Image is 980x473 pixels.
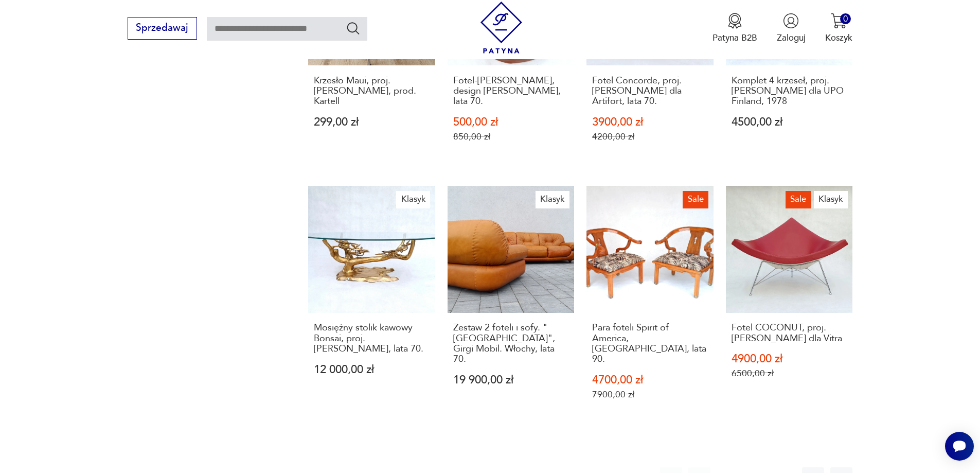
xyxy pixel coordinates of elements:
button: Sprzedawaj [128,17,197,40]
p: 6500,00 zł [732,368,847,379]
p: 19 900,00 zł [453,375,569,386]
div: 0 [840,13,851,24]
p: 7900,00 zł [592,389,708,400]
a: KlasykMosiężny stolik kawowy Bonsai, proj. Willy Daro, lata 70.Mosiężny stolik kawowy Bonsai, pro... [308,186,435,424]
img: Ikonka użytkownika [783,13,799,29]
img: Ikona koszyka [831,13,847,29]
a: Sprzedawaj [128,25,197,33]
h3: Krzesło Maui, proj. [PERSON_NAME], prod. Kartell [314,76,430,107]
p: 4900,00 zł [732,354,847,364]
a: Ikona medaluPatyna B2B [712,13,757,44]
h3: Mosiężny stolik kawowy Bonsai, proj. [PERSON_NAME], lata 70. [314,323,430,354]
h3: Fotel Concorde, proj. [PERSON_NAME] dla Artifort, lata 70. [592,76,708,107]
p: Zaloguj [777,32,806,44]
p: Koszyk [825,32,852,44]
h3: Komplet 4 krzeseł, proj. [PERSON_NAME] dla UPO Finland, 1978 [732,76,847,107]
p: 850,00 zł [453,131,569,142]
a: SalePara foteli Spirit of America, USA, lata 90.Para foteli Spirit of America, [GEOGRAPHIC_DATA],... [586,186,714,424]
p: 4500,00 zł [732,117,847,128]
a: SaleKlasykFotel COCONUT, proj. George Nelson dla VitraFotel COCONUT, proj. [PERSON_NAME] dla Vitr... [726,186,853,424]
iframe: Smartsupp widget button [945,432,974,461]
img: Patyna - sklep z meblami i dekoracjami vintage [475,2,527,54]
a: KlasykZestaw 2 foteli i sofy. "SAPPORO", Girgi Mobil. Włochy, lata 70.Zestaw 2 foteli i sofy. "[G... [448,186,575,424]
img: Ikona medalu [727,13,743,29]
button: Szukaj [346,21,361,36]
button: 0Koszyk [825,13,852,44]
h3: Zestaw 2 foteli i sofy. "[GEOGRAPHIC_DATA]", Girgi Mobil. Włochy, lata 70. [453,323,569,365]
p: 12 000,00 zł [314,364,430,375]
p: 500,00 zł [453,117,569,128]
button: Zaloguj [777,13,806,44]
p: 4200,00 zł [592,131,708,142]
p: Patyna B2B [712,32,757,44]
h3: Fotel COCONUT, proj. [PERSON_NAME] dla Vitra [732,323,847,344]
p: 3900,00 zł [592,117,708,128]
p: 299,00 zł [314,117,430,128]
p: 4700,00 zł [592,375,708,386]
h3: Para foteli Spirit of America, [GEOGRAPHIC_DATA], lata 90. [592,323,708,365]
h3: Fotel-[PERSON_NAME], design [PERSON_NAME], lata 70. [453,76,569,107]
button: Patyna B2B [712,13,757,44]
